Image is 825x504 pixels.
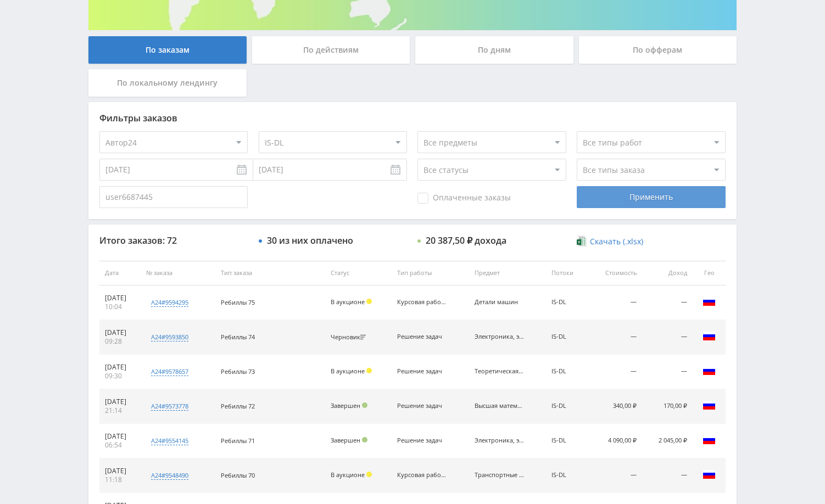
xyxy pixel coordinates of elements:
[105,328,135,337] div: [DATE]
[703,329,716,343] img: rus.png
[99,236,248,245] div: Итого заказов: 72
[105,372,135,380] div: 09:30
[397,437,447,444] div: Решение задач
[642,261,693,285] th: Доход
[546,261,588,285] th: Потоки
[151,471,188,480] div: a24#9548490
[588,458,642,493] td: —
[577,236,586,247] img: xlsx
[252,36,410,64] div: По действиям
[397,368,447,375] div: Решение задач
[366,368,372,373] span: Холд
[469,261,546,285] th: Предмет
[215,261,325,285] th: Тип заказа
[475,299,524,306] div: Детали машин
[703,433,716,446] img: rus.png
[221,471,255,479] span: Ребиллы 70
[105,337,135,346] div: 09:28
[105,441,135,450] div: 06:54
[415,36,573,64] div: По дням
[221,402,255,410] span: Ребиллы 72
[105,467,135,475] div: [DATE]
[151,402,188,411] div: a24#9573778
[577,186,725,208] div: Применить
[703,295,716,308] img: rus.png
[105,363,135,372] div: [DATE]
[99,261,141,285] th: Дата
[475,368,524,375] div: Теоретическая механика
[426,236,506,245] div: 20 387,50 ₽ дохода
[331,471,365,479] span: В аукционе
[366,299,372,304] span: Холд
[588,261,642,285] th: Стоимость
[151,298,188,307] div: a24#9594295
[392,261,469,285] th: Тип работы
[105,303,135,311] div: 10:04
[151,367,188,376] div: a24#9578657
[397,472,447,479] div: Курсовая работа
[99,159,253,181] input: Use the arrow keys to pick a date
[642,285,693,320] td: —
[397,402,447,410] div: Решение задач
[221,436,255,445] span: Ребиллы 71
[590,237,643,246] span: Скачать (.xlsx)
[221,333,255,341] span: Ребиллы 74
[551,333,583,340] div: IS-DL
[151,436,188,445] div: a24#9554145
[105,475,135,484] div: 11:18
[331,436,360,444] span: Завершен
[551,402,583,410] div: IS-DL
[642,389,693,424] td: 170,00 ₽
[397,333,447,340] div: Решение задач
[588,285,642,320] td: —
[331,401,360,410] span: Завершен
[588,320,642,355] td: —
[105,406,135,415] div: 21:14
[362,437,367,443] span: Подтвержден
[551,472,583,479] div: IS-DL
[366,472,372,477] span: Холд
[475,402,524,410] div: Высшая математика
[588,355,642,389] td: —
[577,236,643,247] a: Скачать (.xlsx)
[151,333,188,341] div: a24#9593850
[703,399,716,412] img: rus.png
[88,36,247,64] div: По заказам
[588,424,642,458] td: 4 090,00 ₽
[105,294,135,303] div: [DATE]
[475,472,524,479] div: Транспортные средства
[325,261,392,285] th: Статус
[475,333,524,340] div: Электроника, электротехника, радиотехника
[417,193,511,204] span: Оплаченные заказы
[105,397,135,406] div: [DATE]
[267,236,353,245] div: 30 из них оплачено
[362,402,367,408] span: Подтвержден
[642,424,693,458] td: 2 045,00 ₽
[331,367,365,375] span: В аукционе
[588,389,642,424] td: 340,00 ₽
[551,299,583,306] div: IS-DL
[703,364,716,377] img: rus.png
[551,368,583,375] div: IS-DL
[141,261,215,285] th: № заказа
[331,298,365,306] span: В аукционе
[105,432,135,441] div: [DATE]
[642,320,693,355] td: —
[221,367,255,376] span: Ребиллы 73
[99,113,726,123] div: Фильтры заказов
[331,334,369,341] div: Черновик
[88,69,247,97] div: По локальному лендингу
[99,186,248,208] input: Все заказчики
[579,36,737,64] div: По офферам
[475,437,524,444] div: Электроника, электротехника, радиотехника
[693,261,726,285] th: Гео
[551,437,583,444] div: IS-DL
[642,458,693,493] td: —
[703,468,716,481] img: rus.png
[221,298,255,306] span: Ребиллы 75
[397,299,447,306] div: Курсовая работа
[642,355,693,389] td: —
